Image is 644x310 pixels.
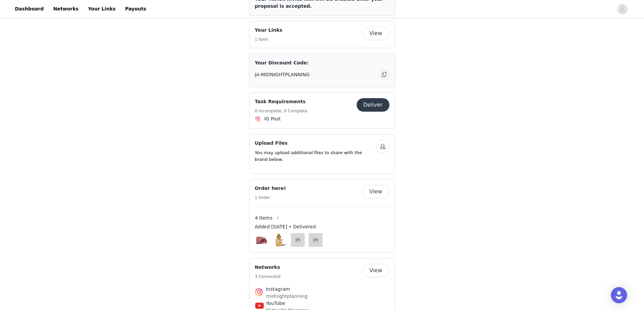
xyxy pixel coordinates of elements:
[11,1,48,17] a: Dashboard
[255,27,283,34] h4: Your Links
[255,98,308,105] h4: Task Requirements
[255,108,308,114] h5: 0 Incomplete, 0 Complete
[255,140,376,147] h4: Upload Files
[249,179,395,253] div: Order here!
[362,27,389,40] button: View
[84,1,120,17] a: Your Links
[255,233,269,247] img: Currant Crumble Pie
[49,1,82,17] a: Networks
[309,233,323,247] img: Browned and Buttered
[255,274,281,280] h5: 3 Connected
[255,215,273,222] span: 4 Items
[273,233,287,247] img: Bestiary Series | Citrine Mirage
[255,71,310,78] span: JA-MIDNIGHTPLANNING
[362,185,389,198] button: View
[362,264,389,277] button: View
[255,36,283,43] h5: 1 Item
[619,4,625,15] div: avatar
[255,59,309,66] span: Your Discount Code:
[255,185,286,192] h4: Order here!
[121,1,150,17] a: Payouts
[255,264,281,271] h4: Networks
[264,115,281,122] span: IG Post
[255,116,260,122] img: Instagram Icon
[249,92,395,129] div: Task Requirements
[255,288,263,296] img: Instagram Icon
[357,98,389,112] button: Deliver
[255,223,316,230] span: Added [DATE] • Delivered
[266,293,378,300] p: midnightplanning
[291,233,305,247] img: Bestiary Series | Sprouting Pastures
[255,149,376,163] p: You may upload additional files to share with the brand below.
[611,287,627,303] div: Open Intercom Messenger
[255,195,286,201] h5: 1 Order
[266,300,378,307] h4: YouTube
[266,286,378,293] h4: Instagram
